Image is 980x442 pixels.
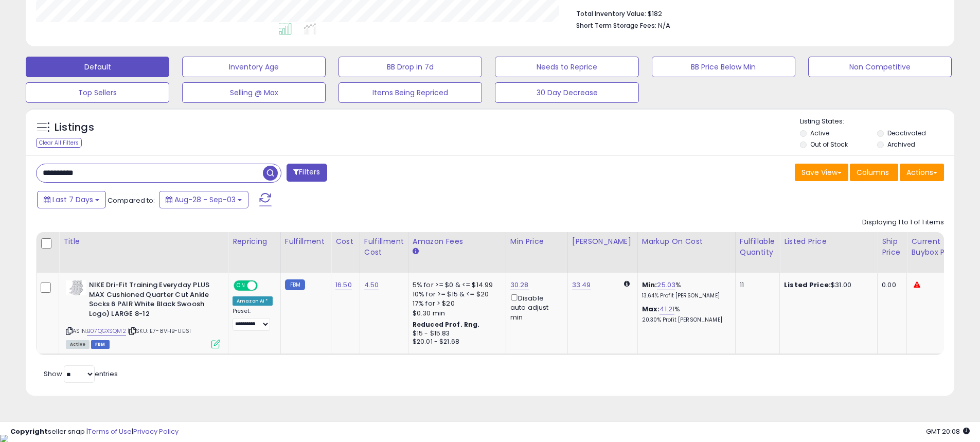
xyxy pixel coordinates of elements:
div: Repricing [233,236,276,247]
b: Min: [642,280,657,290]
div: seller snap | | [10,427,179,437]
p: Listing States: [800,117,954,127]
label: Archived [887,140,915,149]
small: Amazon Fees. [413,247,419,256]
b: Reduced Prof. Rng. [413,320,480,329]
button: BB Price Below Min [652,57,795,77]
a: Privacy Policy [133,427,179,436]
button: Aug-28 - Sep-03 [159,191,248,208]
p: 13.64% Profit [PERSON_NAME] [642,292,727,299]
div: Fulfillment Cost [364,236,404,258]
b: Max: [642,304,660,314]
label: Out of Stock [810,140,848,149]
button: Actions [900,164,944,181]
h5: Listings [55,120,94,135]
a: 33.49 [572,280,591,290]
img: 41G88Ff+PJL._SL40_.jpg [66,280,86,295]
div: 10% for >= $15 & <= $20 [413,290,498,299]
button: Non Competitive [808,57,952,77]
b: NIKE Dri-Fit Training Everyday PLUS MAX Cushioned Quarter Cut Ankle Socks 6 PAIR White Black Swoo... [89,280,214,321]
span: Aug-28 - Sep-03 [174,195,236,205]
div: $15 - $15.83 [413,329,498,338]
button: Columns [850,164,898,181]
button: BB Drop in 7d [338,57,482,77]
div: Title [63,236,224,247]
div: Min Price [510,236,563,247]
button: Needs to Reprice [495,57,638,77]
div: Listed Price [784,236,873,247]
div: $0.30 min [413,309,498,318]
div: Fulfillable Quantity [740,236,775,258]
div: Markup on Cost [642,236,731,247]
span: 2025-09-11 20:08 GMT [926,427,970,436]
b: Short Term Storage Fees: [576,21,656,30]
div: Clear All Filters [36,138,82,148]
strong: Copyright [10,427,48,436]
a: 25.03 [657,280,675,290]
div: Cost [335,236,355,247]
span: ON [235,281,247,290]
div: Fulfillment [285,236,327,247]
a: 30.28 [510,280,529,290]
button: 30 Day Decrease [495,82,638,103]
div: Disable auto adjust min [510,292,560,322]
a: 4.50 [364,280,379,290]
div: [PERSON_NAME] [572,236,633,247]
a: 41.21 [660,304,674,314]
label: Active [810,129,829,137]
button: Inventory Age [182,57,326,77]
div: 0.00 [882,280,899,290]
span: All listings currently available for purchase on Amazon [66,340,90,349]
div: Preset: [233,308,273,331]
a: 16.50 [335,280,352,290]
div: $20.01 - $21.68 [413,338,498,346]
div: Ship Price [882,236,902,258]
p: 20.30% Profit [PERSON_NAME] [642,316,727,324]
a: B07QGXSQM2 [87,327,126,335]
label: Deactivated [887,129,926,137]
span: OFF [256,281,273,290]
span: N/A [658,21,670,30]
button: Filters [287,164,327,182]
button: Selling @ Max [182,82,326,103]
small: FBM [285,279,305,290]
span: Columns [857,167,889,178]
button: Items Being Repriced [338,82,482,103]
b: Total Inventory Value: [576,9,646,18]
div: Current Buybox Price [911,236,964,258]
th: The percentage added to the cost of goods (COGS) that forms the calculator for Min & Max prices. [637,232,735,273]
span: Show: entries [44,369,118,379]
div: Displaying 1 to 1 of 1 items [862,218,944,227]
div: Amazon AI * [233,296,273,306]
li: $182 [576,7,936,19]
span: Compared to: [108,196,155,205]
button: Last 7 Days [37,191,106,208]
b: Listed Price: [784,280,831,290]
div: $31.00 [784,280,869,290]
div: ASIN: [66,280,220,347]
div: 11 [740,280,772,290]
button: Save View [795,164,848,181]
span: FBM [91,340,110,349]
div: Amazon Fees [413,236,502,247]
span: Last 7 Days [52,195,93,205]
button: Top Sellers [26,82,169,103]
a: Terms of Use [88,427,132,436]
div: % [642,305,727,324]
div: 5% for >= $0 & <= $14.99 [413,280,498,290]
div: 17% for > $20 [413,299,498,308]
div: % [642,280,727,299]
button: Default [26,57,169,77]
span: | SKU: E7-8VHB-UE6I [128,327,191,335]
